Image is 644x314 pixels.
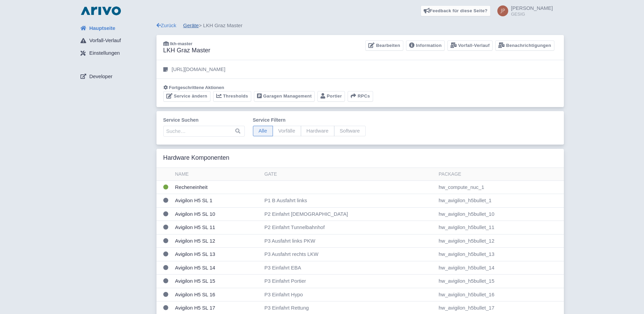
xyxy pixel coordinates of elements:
[75,34,157,47] a: Vorfall-Verlauf
[436,180,564,194] td: hw_compute_nuc_1
[79,5,123,16] img: logo
[172,66,225,73] p: [URL][DOMAIN_NAME]
[273,126,301,136] span: Vorfälle
[89,37,121,45] span: Vorfall-Verlauf
[163,185,168,190] i: OK
[365,40,403,51] a: Bearbeiten
[170,41,192,46] span: lkh-master
[183,22,199,28] a: Geräte
[213,91,251,102] a: Thresholds
[511,12,553,16] small: GESIG
[163,211,168,216] i: Status unbekannt
[172,168,262,181] th: Name
[163,292,168,297] i: Status unbekannt
[163,126,245,137] input: Suche…
[262,168,436,181] th: Gate
[262,194,436,208] td: P1 B Ausfahrt links
[172,207,262,221] td: Avigilon H5 SL 10
[317,91,345,102] a: Portier
[253,126,273,136] span: Alle
[262,248,436,261] td: P3 Ausfahrt rechts LKW
[436,261,564,275] td: hw_avigilon_h5bullet_14
[163,91,210,102] a: Service ändern
[436,248,564,261] td: hw_avigilon_h5bullet_13
[163,305,168,310] i: Status unbekannt
[493,5,553,16] a: [PERSON_NAME] GESIG
[172,248,262,261] td: Avigilon H5 SL 13
[163,238,168,243] i: Status unbekannt
[163,154,229,162] h3: Hardware Komponenten
[163,225,168,230] i: Status unbekannt
[253,117,366,124] label: Service filtern
[75,47,157,60] a: Einstellungen
[163,198,168,203] i: Status unbekannt
[172,180,262,194] td: Recheneinheit
[89,49,120,57] span: Einstellungen
[348,91,373,102] button: RPCs
[172,275,262,288] td: Avigilon H5 SL 15
[334,126,366,136] span: Software
[421,5,491,16] a: Feedback für diese Seite?
[495,40,554,51] a: Benachrichtigungen
[172,288,262,301] td: Avigilon H5 SL 16
[172,234,262,248] td: Avigilon H5 SL 12
[163,251,168,257] i: Status unbekannt
[254,91,315,102] a: Garagen Management
[406,40,445,51] a: Information
[89,24,115,32] span: Hauptseite
[447,40,493,51] a: Vorfall-Verlauf
[436,207,564,221] td: hw_avigilon_h5bullet_10
[436,275,564,288] td: hw_avigilon_h5bullet_15
[172,261,262,275] td: Avigilon H5 SL 14
[436,194,564,208] td: hw_avigilon_h5bullet_1
[163,278,168,283] i: Status unbekannt
[436,221,564,234] td: hw_avigilon_h5bullet_11
[75,22,157,35] a: Hauptseite
[262,261,436,275] td: P3 Einfahrt EBA
[163,117,245,124] label: Service suchen
[172,194,262,208] td: Avigilon H5 SL 1
[89,73,112,81] span: Developer
[436,234,564,248] td: hw_avigilon_h5bullet_12
[75,70,157,83] a: Developer
[262,221,436,234] td: P2 Einfahrt Tunnelbahnhof
[157,22,177,28] a: Zurück
[163,47,210,54] h3: LKH Graz Master
[157,22,564,30] div: > LKH Graz Master
[262,275,436,288] td: P3 Einfahrt Portier
[262,207,436,221] td: P2 Einfahrt [DEMOGRAPHIC_DATA]
[262,288,436,301] td: P3 Einfahrt Hypo
[169,85,224,90] span: Fortgeschrittene Aktionen
[172,221,262,234] td: Avigilon H5 SL 11
[301,126,334,136] span: Hardware
[511,5,553,11] span: [PERSON_NAME]
[436,168,564,181] th: Package
[262,234,436,248] td: P3 Ausfahrt links PKW
[436,288,564,301] td: hw_avigilon_h5bullet_16
[163,265,168,270] i: Status unbekannt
